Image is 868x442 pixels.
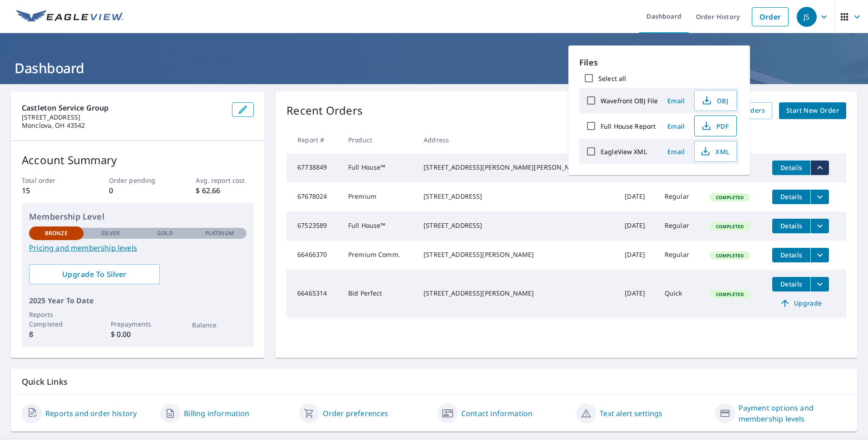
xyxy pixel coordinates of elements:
[772,219,810,233] button: detailsBtn-67523589
[778,251,805,259] span: Details
[617,241,657,270] td: [DATE]
[665,96,687,105] span: Email
[29,329,84,340] p: 8
[29,264,160,284] a: Upgrade To Silver
[184,408,249,419] a: Billing information
[16,10,123,24] img: EV Logo
[786,105,839,116] span: Start New Order
[601,122,656,131] label: Full House Report
[341,241,416,270] td: Premium Comm.
[101,229,120,237] p: Silver
[157,229,173,237] p: Gold
[601,96,658,105] label: Wavefront OBJ File
[192,320,247,330] p: Balance
[778,280,805,288] span: Details
[778,192,805,201] span: Details
[810,277,829,291] button: filesDropdownBtn-66465314
[29,295,247,306] p: 2025 Year To Date
[29,211,247,223] p: Membership Level
[424,289,610,298] div: [STREET_ADDRESS][PERSON_NAME]
[109,185,167,196] p: 0
[657,241,702,270] td: Regular
[710,194,749,201] span: Completed
[779,102,846,119] a: Start New Order
[772,277,810,291] button: detailsBtn-66465314
[772,296,829,311] a: Upgrade
[617,270,657,318] td: [DATE]
[598,74,626,83] label: Select all
[739,402,846,424] a: Payment options and membership levels
[22,121,225,130] p: Monclova, OH 43542
[617,182,657,211] td: [DATE]
[710,252,749,259] span: Completed
[710,291,749,297] span: Completed
[778,221,805,230] span: Details
[661,119,690,133] button: Email
[341,153,416,182] td: Full House™
[424,192,610,201] div: [STREET_ADDRESS]
[22,176,80,185] p: Total order
[36,269,153,279] span: Upgrade To Silver
[29,310,84,329] p: Reports Completed
[341,182,416,211] td: Premium
[579,56,739,69] p: Files
[694,141,737,162] button: XML
[700,95,729,106] span: OBJ
[45,408,137,419] a: Reports and order history
[772,248,810,262] button: detailsBtn-66466370
[323,408,389,419] a: Order preferences
[694,116,737,136] button: PDF
[810,190,829,204] button: filesDropdownBtn-67678024
[111,329,165,340] p: $ 0.00
[22,152,254,168] p: Account Summary
[22,376,846,387] p: Quick Links
[286,102,363,119] p: Recent Orders
[601,147,647,156] label: EagleView XML
[205,229,234,237] p: Platinum
[710,223,749,230] span: Completed
[810,161,829,175] button: filesDropdownBtn-67738849
[772,161,810,175] button: detailsBtn-67738849
[111,319,165,329] p: Prepayments
[700,146,729,157] span: XML
[665,147,687,156] span: Email
[286,211,341,241] td: 67523589
[196,185,254,196] p: $ 62.66
[424,221,610,230] div: [STREET_ADDRESS]
[286,153,341,182] td: 67738849
[286,126,341,153] th: Report #
[778,163,805,172] span: Details
[778,298,824,309] span: Upgrade
[22,185,80,196] p: 15
[661,94,690,108] button: Email
[341,270,416,318] td: Bid Perfect
[29,242,247,253] a: Pricing and membership levels
[752,7,789,26] a: Order
[797,7,817,27] div: JS
[286,270,341,318] td: 66465314
[11,59,857,77] h1: Dashboard
[694,90,737,111] button: OBJ
[286,182,341,211] td: 67678024
[22,113,225,121] p: [STREET_ADDRESS]
[109,176,167,185] p: Order pending
[617,211,657,241] td: [DATE]
[416,126,617,153] th: Address
[286,241,341,270] td: 66466370
[665,122,687,131] span: Email
[45,229,68,237] p: Bronze
[657,270,702,318] td: Quick
[772,190,810,204] button: detailsBtn-67678024
[424,163,610,172] div: [STREET_ADDRESS][PERSON_NAME][PERSON_NAME]
[810,219,829,233] button: filesDropdownBtn-67523589
[341,211,416,241] td: Full House™
[661,145,690,159] button: Email
[461,408,533,419] a: Contact information
[424,250,610,259] div: [STREET_ADDRESS][PERSON_NAME]
[657,211,702,241] td: Regular
[810,248,829,262] button: filesDropdownBtn-66466370
[700,121,729,131] span: PDF
[341,126,416,153] th: Product
[196,176,254,185] p: Avg. report cost
[657,182,702,211] td: Regular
